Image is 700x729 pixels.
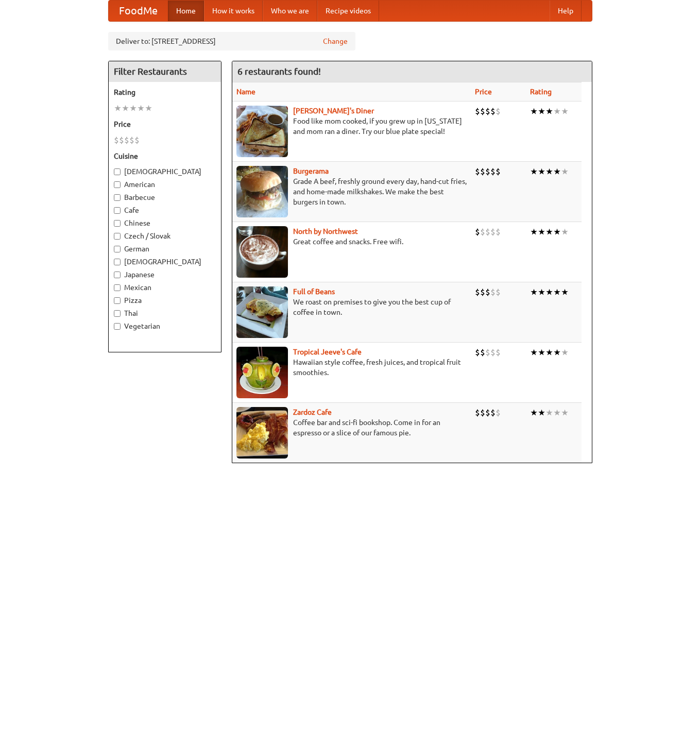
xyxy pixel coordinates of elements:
[561,347,569,358] li: ★
[485,286,490,298] li: $
[561,166,569,177] li: ★
[293,348,362,356] a: Tropical Jeeve's Cafe
[114,205,216,215] label: Cafe
[538,226,545,238] li: ★
[475,226,480,238] li: $
[293,227,358,235] b: North by Northwest
[485,166,490,177] li: $
[475,407,480,418] li: $
[114,297,121,304] input: Pizza
[490,106,496,117] li: $
[236,166,288,217] img: burgerama.jpg
[108,32,355,50] div: Deliver to: [STREET_ADDRESS]
[236,88,255,96] a: Name
[485,226,490,238] li: $
[293,167,329,175] b: Burgerama
[236,297,467,317] p: We roast on premises to give you the best cup of coffee in town.
[114,282,216,293] label: Mexican
[114,231,216,241] label: Czech / Slovak
[480,226,485,238] li: $
[114,269,216,280] label: Japanese
[236,357,467,378] p: Hawaiian style coffee, fresh juices, and tropical fruit smoothies.
[293,287,335,296] b: Full of Beans
[530,106,538,117] li: ★
[137,103,145,114] li: ★
[114,192,216,202] label: Barbecue
[530,166,538,177] li: ★
[545,166,553,177] li: ★
[545,407,553,418] li: ★
[293,107,374,115] a: [PERSON_NAME]'s Diner
[490,286,496,298] li: $
[237,66,321,76] ng-pluralize: 6 restaurants found!
[545,286,553,298] li: ★
[236,226,288,278] img: north.jpg
[114,194,121,201] input: Barbecue
[545,226,553,238] li: ★
[475,286,480,298] li: $
[561,226,569,238] li: ★
[114,134,119,146] li: $
[114,87,216,97] h5: Rating
[490,166,496,177] li: $
[263,1,317,21] a: Who we are
[538,407,545,418] li: ★
[480,286,485,298] li: $
[496,226,501,238] li: $
[236,236,467,247] p: Great coffee and snacks. Free wifi.
[114,151,216,161] h5: Cuisine
[236,106,288,157] img: sallys.jpg
[129,103,137,114] li: ★
[114,257,216,267] label: [DEMOGRAPHIC_DATA]
[553,226,561,238] li: ★
[530,226,538,238] li: ★
[168,1,204,21] a: Home
[530,407,538,418] li: ★
[114,323,121,330] input: Vegetarian
[553,407,561,418] li: ★
[538,286,545,298] li: ★
[114,244,216,254] label: German
[134,134,140,146] li: $
[114,119,216,129] h5: Price
[122,103,129,114] li: ★
[490,347,496,358] li: $
[236,176,467,207] p: Grade A beef, freshly ground every day, hand-cut fries, and home-made milkshakes. We make the bes...
[475,166,480,177] li: $
[236,116,467,137] p: Food like mom cooked, if you grew up in [US_STATE] and mom ran a diner. Try our blue plate special!
[480,166,485,177] li: $
[561,407,569,418] li: ★
[204,1,263,21] a: How it works
[114,308,216,318] label: Thai
[114,207,121,214] input: Cafe
[145,103,152,114] li: ★
[553,166,561,177] li: ★
[496,106,501,117] li: $
[114,103,122,114] li: ★
[236,407,288,459] img: zardoz.jpg
[496,347,501,358] li: $
[561,286,569,298] li: ★
[480,407,485,418] li: $
[114,166,216,177] label: [DEMOGRAPHIC_DATA]
[119,134,124,146] li: $
[236,417,467,438] p: Coffee bar and sci-fi bookshop. Come in for an espresso or a slice of our famous pie.
[323,36,348,46] a: Change
[109,61,221,82] h4: Filter Restaurants
[545,347,553,358] li: ★
[550,1,582,21] a: Help
[530,88,552,96] a: Rating
[530,347,538,358] li: ★
[236,347,288,398] img: jeeves.jpg
[538,106,545,117] li: ★
[114,168,121,175] input: [DEMOGRAPHIC_DATA]
[553,286,561,298] li: ★
[114,272,121,278] input: Japanese
[114,233,121,240] input: Czech / Slovak
[114,321,216,331] label: Vegetarian
[293,408,332,416] a: Zardoz Cafe
[530,286,538,298] li: ★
